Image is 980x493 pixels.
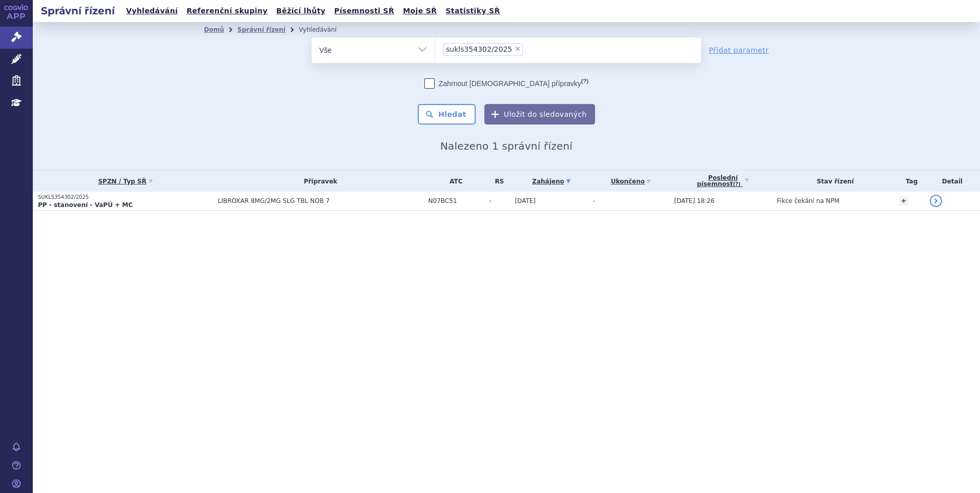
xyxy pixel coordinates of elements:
[446,46,512,53] span: sukls354302/2025
[331,4,397,18] a: Písemnosti SŘ
[38,201,133,209] strong: PP - stanovení - VaPÚ + MC
[218,197,423,204] span: LIBROXAR 8MG/2MG SLG TBL NOB 7
[273,4,329,18] a: Běžící lhůty
[237,26,285,33] a: Správní řízení
[418,104,476,125] button: Hledat
[899,196,908,206] a: +
[733,181,741,188] abbr: (?)
[424,78,588,89] label: Zahrnout [DEMOGRAPHIC_DATA] přípravky
[674,197,714,204] span: [DATE] 18:26
[777,197,840,204] span: Fikce čekání na NPM
[38,174,213,189] a: SPZN / Typ SŘ
[894,171,925,192] th: Tag
[484,104,595,125] button: Uložit do sledovaných
[593,197,595,204] span: -
[213,171,423,192] th: Přípravek
[515,174,587,189] a: Zahájeno
[593,174,669,189] a: Ukončeno
[515,46,521,52] span: ×
[183,4,271,18] a: Referenční skupiny
[925,171,980,192] th: Detail
[484,171,509,192] th: RS
[526,43,532,55] input: sukls354302/2025
[489,197,509,204] span: -
[709,45,769,55] a: Přidat parametr
[674,171,771,192] a: Poslednípísemnost(?)
[400,4,440,18] a: Moje SŘ
[428,197,484,204] span: N07BC51
[423,171,484,192] th: ATC
[299,22,350,37] li: Vyhledávání
[33,4,123,18] h2: Správní řízení
[123,4,181,18] a: Vyhledávání
[440,140,573,152] span: Nalezeno 1 správní řízení
[38,194,213,201] p: SUKLS354302/2025
[930,195,942,207] a: detail
[204,26,224,33] a: Domů
[442,4,503,18] a: Statistiky SŘ
[772,171,894,192] th: Stav řízení
[515,197,536,204] span: [DATE]
[581,78,588,85] abbr: (?)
